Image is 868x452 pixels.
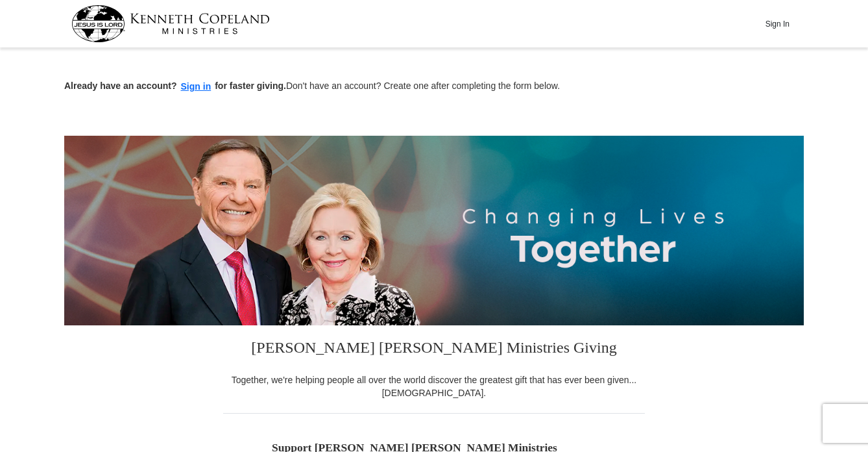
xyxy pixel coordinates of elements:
img: kcm-header-logo.svg [71,5,270,42]
div: Together, we're helping people all over the world discover the greatest gift that has ever been g... [223,373,645,399]
button: Sign In [758,14,797,34]
strong: Already have an account? for faster giving. [64,81,286,91]
button: Sign in [177,79,215,94]
h3: [PERSON_NAME] [PERSON_NAME] Ministries Giving [223,325,645,373]
p: Don't have an account? Create one after completing the form below. [64,79,804,94]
